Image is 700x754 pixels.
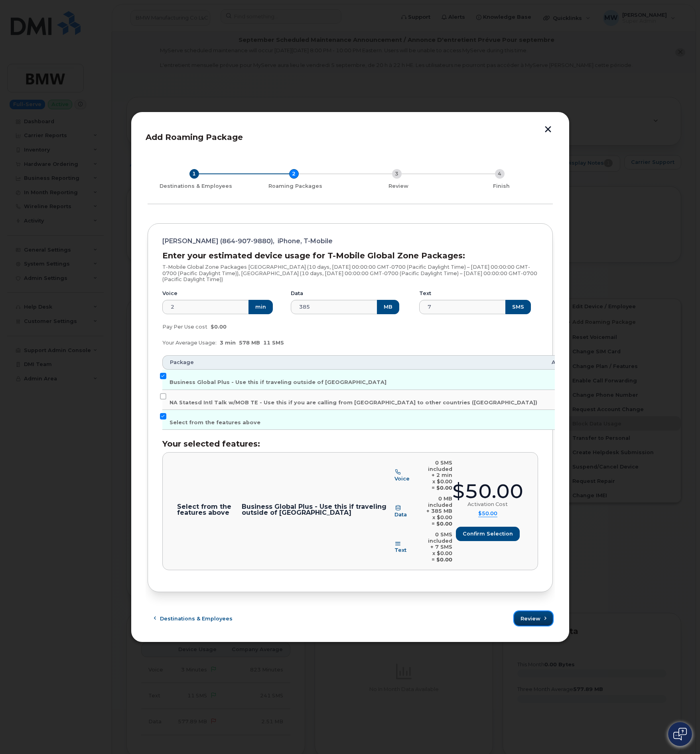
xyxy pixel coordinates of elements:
[189,169,199,179] div: 1
[242,504,394,516] p: Business Global Plus - Use this if traveling outside of [GEOGRAPHIC_DATA]
[432,478,452,491] span: $0.00 =
[463,530,513,537] span: Confirm selection
[239,340,260,346] span: 578 MB
[162,290,177,297] label: Voice
[392,169,402,179] div: 3
[220,340,236,346] span: 3 min
[162,340,217,346] span: Your Average Usage:
[436,485,452,491] b: $0.00
[495,169,505,179] div: 4
[394,476,410,482] span: Voice
[436,521,452,527] b: $0.00
[394,512,407,518] span: Data
[416,460,452,472] div: 0 SMS included
[456,527,520,541] button: Confirm selection
[151,183,241,189] div: Destinations & Employees
[350,183,447,189] div: Review
[170,419,260,425] span: Select from the features above
[432,550,452,563] span: $0.00 =
[177,504,242,516] p: Select from the features above
[211,324,227,330] span: $0.00
[162,238,274,244] span: [PERSON_NAME] (864-907-9880),
[377,300,399,314] button: MB
[426,508,452,520] span: + 385 MB x
[673,728,687,740] img: Open chat
[453,183,550,189] div: Finish
[278,238,333,244] span: iPhone, T-Mobile
[162,355,544,370] th: Package
[162,324,207,330] span: Pay Per Use cost
[162,251,538,260] h3: Enter your estimated device usage for T-Mobile Global Zone Packages:
[148,611,240,626] button: Destinations & Employees
[160,393,166,400] input: NA Statesd Intl Talk w/MOB TE - Use this if you are calling from [GEOGRAPHIC_DATA] to other count...
[467,501,508,508] div: Activation Cost
[521,615,540,622] span: Review
[413,532,452,544] div: 0 SMS included
[248,300,273,314] button: min
[436,557,452,563] b: $0.00
[419,290,431,297] label: Text
[432,472,452,484] span: + 2 min x
[514,611,553,626] button: Review
[452,482,523,501] div: $50.00
[160,373,166,379] input: Business Global Plus - Use this if traveling outside of [GEOGRAPHIC_DATA]
[170,400,537,406] span: NA Statesd Intl Talk w/MOB TE - Use this if you are calling from [GEOGRAPHIC_DATA] to other count...
[160,413,166,419] input: Select from the features above
[291,290,303,297] label: Data
[430,544,452,556] span: + 7 SMS x
[162,439,538,448] h3: Your selected features:
[478,510,497,517] summary: $50.00
[170,379,386,385] span: Business Global Plus - Use this if traveling outside of [GEOGRAPHIC_DATA]
[432,514,452,527] span: $0.00 =
[394,547,406,553] span: Text
[146,132,243,142] span: Add Roaming Package
[413,496,452,508] div: 0 MB included
[544,355,581,370] th: Amount
[162,264,538,283] p: T-Mobile Global Zone Packages [GEOGRAPHIC_DATA] (10 days, [DATE] 00:00:00 GMT-0700 (Pacific Dayli...
[263,340,284,346] span: 11 SMS
[505,300,531,314] button: SMS
[160,615,233,622] span: Destinations & Employees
